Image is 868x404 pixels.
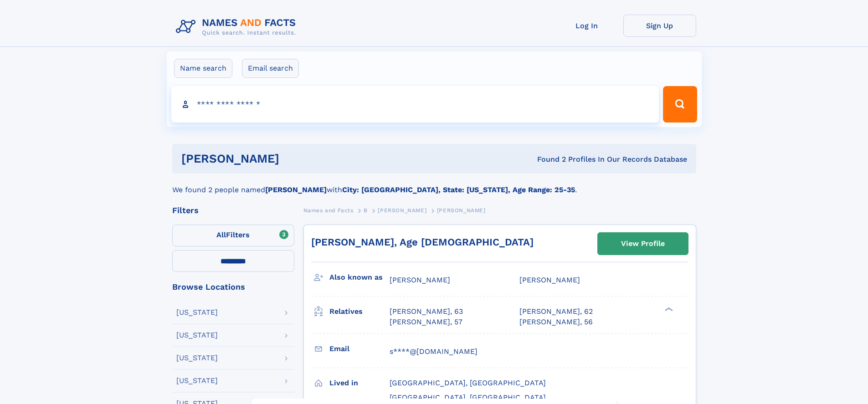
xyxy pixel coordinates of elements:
[621,233,665,254] div: View Profile
[598,233,688,255] a: View Profile
[303,205,354,216] a: Names and Facts
[311,236,534,248] a: [PERSON_NAME], Age [DEMOGRAPHIC_DATA]
[172,206,294,215] div: Filters
[176,309,218,316] div: [US_STATE]
[390,276,450,284] span: [PERSON_NAME]
[390,317,462,327] a: [PERSON_NAME], 57
[663,307,673,312] div: ❯
[174,59,232,78] label: Name search
[663,86,697,123] button: Search Button
[216,230,226,239] span: All
[329,304,390,319] h3: Relatives
[623,15,696,37] a: Sign Up
[364,205,368,216] a: B
[364,207,368,214] span: B
[378,207,426,214] span: [PERSON_NAME]
[519,276,580,284] span: [PERSON_NAME]
[329,270,390,285] h3: Also known as
[519,307,593,317] a: [PERSON_NAME], 62
[242,59,299,78] label: Email search
[378,205,426,216] a: [PERSON_NAME]
[342,185,575,194] b: City: [GEOGRAPHIC_DATA], State: [US_STATE], Age Range: 25-35
[408,154,687,164] div: Found 2 Profiles In Our Records Database
[437,207,486,214] span: [PERSON_NAME]
[265,185,327,194] b: [PERSON_NAME]
[176,332,218,339] div: [US_STATE]
[329,375,390,391] h3: Lived in
[172,174,696,195] div: We found 2 people named with .
[329,341,390,357] h3: Email
[519,317,593,327] a: [PERSON_NAME], 56
[176,377,218,384] div: [US_STATE]
[390,307,463,317] a: [PERSON_NAME], 63
[390,378,546,387] span: [GEOGRAPHIC_DATA], [GEOGRAPHIC_DATA]
[172,15,303,39] img: Logo Names and Facts
[390,393,546,402] span: [GEOGRAPHIC_DATA], [GEOGRAPHIC_DATA]
[172,283,294,291] div: Browse Locations
[172,225,294,246] label: Filters
[171,86,659,123] input: search input
[550,15,623,37] a: Log In
[181,153,408,164] h1: [PERSON_NAME]
[176,354,218,362] div: [US_STATE]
